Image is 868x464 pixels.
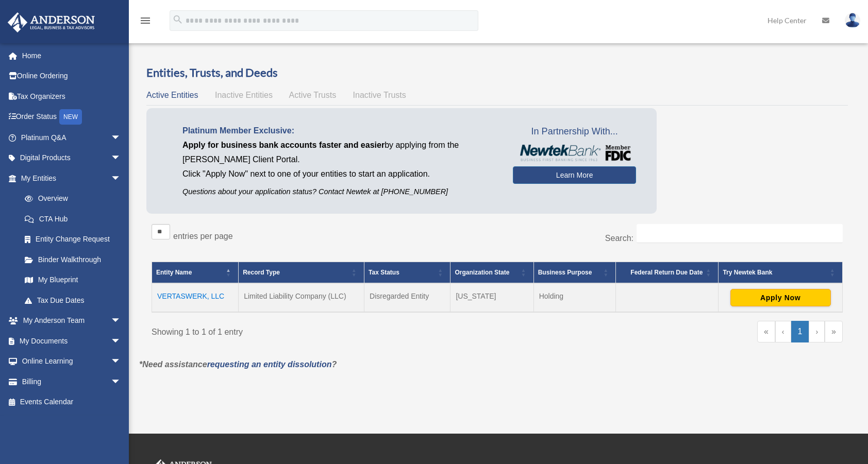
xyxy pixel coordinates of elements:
label: Search: [605,234,633,243]
a: Digital Productsarrow_drop_down [7,148,137,168]
a: Platinum Q&Aarrow_drop_down [7,127,137,148]
th: Try Newtek Bank : Activate to sort [719,262,843,284]
th: Organization State: Activate to sort [450,262,533,284]
td: [US_STATE] [450,283,533,312]
a: Online Learningarrow_drop_down [7,351,137,372]
i: search [172,14,183,25]
span: Record Type [243,269,280,276]
span: Tax Status [369,269,399,276]
a: Binder Walkthrough [14,249,131,270]
span: Active Trusts [289,91,337,99]
a: Order StatusNEW [7,107,137,128]
span: arrow_drop_down [111,311,131,332]
img: Anderson Advisors Platinum Portal [5,12,98,32]
a: Billingarrow_drop_down [7,371,137,392]
a: Tax Organizers [7,86,137,107]
img: NewtekBankLogoSM.png [518,145,631,161]
span: arrow_drop_down [111,331,131,352]
a: Next [809,321,825,342]
a: My Anderson Teamarrow_drop_down [7,311,137,331]
span: Inactive Entities [215,91,273,99]
th: Tax Status: Activate to sort [364,262,450,284]
span: arrow_drop_down [111,351,131,372]
a: My Entitiesarrow_drop_down [7,168,131,188]
em: *Need assistance ? [139,360,337,369]
span: arrow_drop_down [111,148,131,169]
td: Holding [533,283,616,312]
span: arrow_drop_down [111,371,131,392]
div: Try Newtek Bank [723,266,827,279]
a: Last [825,321,843,342]
span: Organization State [455,269,509,276]
a: CTA Hub [14,209,131,229]
a: Home [7,45,137,66]
label: entries per page [173,232,233,240]
h3: Entities, Trusts, and Deeds [146,65,848,81]
span: Federal Return Due Date [630,269,703,276]
span: Active Entities [146,91,198,99]
a: My Blueprint [14,270,131,290]
th: Business Purpose: Activate to sort [533,262,616,284]
span: Entity Name [156,269,192,276]
div: NEW [59,109,82,125]
a: My Documentsarrow_drop_down [7,331,137,351]
td: VERTASWERK, LLC [152,283,239,312]
div: Showing 1 to 1 of 1 entry [152,321,490,339]
a: menu [139,18,152,27]
a: Learn More [513,166,636,184]
a: requesting an entity dissolution [207,360,332,369]
th: Entity Name: Activate to invert sorting [152,262,239,284]
button: Apply Now [730,289,831,306]
span: Apply for business bank accounts faster and easier [182,141,385,149]
a: Tax Due Dates [14,290,131,311]
span: Inactive Trusts [353,91,406,99]
th: Record Type: Activate to sort [239,262,364,284]
th: Federal Return Due Date: Activate to sort [616,262,719,284]
a: Online Ordering [7,66,137,87]
a: Entity Change Request [14,229,131,250]
a: 1 [791,321,809,342]
p: Click "Apply Now" next to one of your entities to start an application. [182,167,497,181]
img: User Pic [845,13,860,28]
p: by applying from the [PERSON_NAME] Client Portal. [182,138,497,167]
i: menu [139,14,152,27]
a: Overview [14,188,126,209]
a: First [757,321,775,342]
td: Limited Liability Company (LLC) [239,283,364,312]
a: Previous [775,321,791,342]
td: Disregarded Entity [364,283,450,312]
span: In Partnership With... [513,124,636,140]
span: Business Purpose [538,269,592,276]
span: arrow_drop_down [111,127,131,148]
p: Platinum Member Exclusive: [182,124,497,138]
a: Events Calendar [7,392,137,413]
span: arrow_drop_down [111,168,131,189]
p: Questions about your application status? Contact Newtek at [PHONE_NUMBER] [182,185,497,198]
